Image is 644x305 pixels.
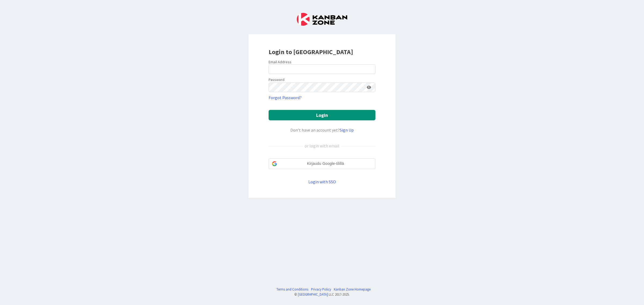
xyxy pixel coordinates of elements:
[276,287,308,292] a: Terms and Conditions
[311,287,331,292] a: Privacy Policy
[269,110,375,120] button: Login
[269,127,375,133] div: Don’t have an account yet?
[269,158,375,169] div: Kirjaudu Google-tilillä
[303,143,341,149] div: or login with email
[269,77,284,83] label: Password
[308,179,336,184] a: Login with SSO
[340,127,354,133] a: Sign Up
[297,13,347,26] img: Kanban Zone
[269,59,291,64] label: Email Address
[279,161,372,166] span: Kirjaudu Google-tilillä
[334,287,371,292] a: Kanban Zone Homepage
[298,292,328,296] a: [GEOGRAPHIC_DATA]
[269,48,353,56] b: Login to [GEOGRAPHIC_DATA]
[274,292,371,297] div: © LLC 2017- 2025 .
[269,94,302,101] a: Forgot Password?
